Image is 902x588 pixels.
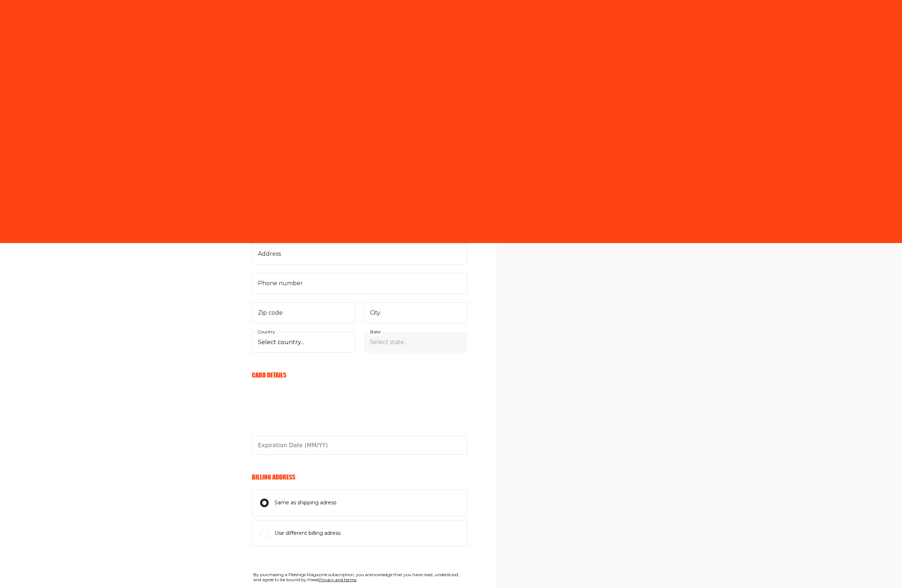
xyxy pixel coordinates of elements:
[252,436,467,455] input: Please enter a valid expiration date in the format MM/YY
[252,244,467,264] input: Address
[364,332,467,353] select: State
[252,387,467,441] iframe: card
[364,302,467,323] input: City
[252,571,467,584] span: By purchasing a Fleishigs Magazine subscription, you acknowledge that you have read, understood, ...
[368,328,382,336] label: State
[252,371,467,379] h6: Card Details
[252,332,355,353] select: Country
[260,529,269,538] input: Use different billing adress
[318,577,356,582] a: Privacy and terms
[256,328,277,336] label: Country
[252,473,467,481] h6: Billing Address
[252,273,467,294] input: Phone number
[274,499,336,507] span: Same as shipping adress
[252,302,355,323] input: Zip code
[260,499,269,507] input: Same as shipping adress
[252,412,467,466] iframe: cvv
[274,529,341,538] span: Use different billing adress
